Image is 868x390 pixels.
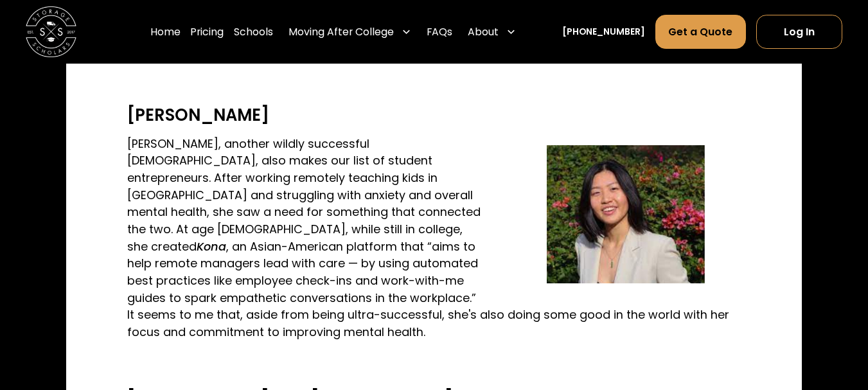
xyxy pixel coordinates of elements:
p: ‍ [127,357,741,374]
img: Storage Scholars main logo [26,6,76,57]
a: Pricing [190,14,224,49]
a: FAQs [427,14,452,49]
a: Get a Quote [655,15,747,49]
div: About [468,24,499,40]
p: [PERSON_NAME], another wildly successful [DEMOGRAPHIC_DATA], also makes our list of student entre... [127,136,741,341]
em: Kona [197,238,226,254]
a: [PHONE_NUMBER] [562,25,645,39]
a: Schools [234,14,273,49]
p: ‍ [127,73,741,91]
a: Home [150,14,181,49]
h3: [PERSON_NAME] [127,105,741,125]
div: Moving After College [283,14,416,49]
a: home [26,6,76,57]
div: Moving After College [288,24,394,40]
a: Log In [756,15,842,49]
div: About [463,14,521,49]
